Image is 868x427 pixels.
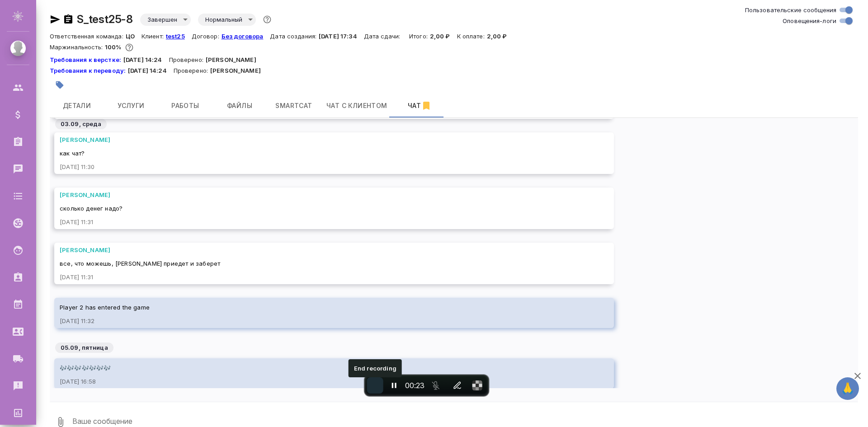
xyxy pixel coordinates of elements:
span: все, что можешь, [PERSON_NAME] приедет и заберет [60,260,220,267]
p: ЦО [126,33,142,40]
div: Нажми, чтобы открыть папку с инструкцией [50,66,128,75]
span: Работы [164,100,207,112]
span: Чат [398,100,442,112]
div: [PERSON_NAME] [60,245,582,254]
span: как чат? [60,150,85,157]
p: Ответственная команда: [50,33,126,40]
span: Услуги [109,100,153,112]
p: [PERSON_NAME] [210,66,268,75]
p: 100% [105,43,124,51]
div: [PERSON_NAME] [60,190,582,199]
p: [DATE] 17:34 [319,33,364,40]
a: S_test25-8 [77,13,133,26]
a: Требования к переводу: [50,66,128,75]
p: test25 [166,33,192,40]
button: Скопировать ссылку для ЯМессенджера [50,14,61,25]
button: Нормальный [203,16,245,23]
p: Маржинальность: [50,43,105,51]
span: 🎶🎶🎶🎶🎶🎶🎶 [60,364,111,371]
a: Без договора [222,31,270,40]
div: [DATE] 11:32 [60,316,582,325]
span: Пользовательские сообщения [745,5,836,14]
span: сколько денег надо? [60,205,123,212]
button: Скопировать ссылку [63,14,74,25]
span: Оповещения-логи [783,16,836,25]
p: Клиент: [142,33,166,40]
p: Без договора [222,33,270,40]
p: 05.09, пятница [61,343,108,352]
p: Дата сдачи: [364,33,402,40]
span: Player 2 has entered the game [60,304,150,311]
p: К оплате: [457,33,487,40]
div: [PERSON_NAME] [60,135,582,144]
p: 2,00 ₽ [430,33,457,40]
div: [DATE] 16:58 [60,377,582,386]
div: Завершен [140,14,191,26]
p: [PERSON_NAME] [206,55,263,64]
p: 03.09, среда [61,119,101,128]
p: [DATE] 14:24 [123,55,169,64]
div: Завершен [198,14,256,26]
div: [DATE] 11:31 [60,217,582,226]
p: [DATE] 14:24 [128,66,174,75]
a: test25 [166,31,192,40]
span: 🙏 [840,379,855,398]
div: Нажми, чтобы открыть папку с инструкцией [50,55,123,64]
div: [DATE] 11:31 [60,272,582,282]
button: 0.00 RUB; [123,42,135,53]
p: Договор: [192,33,222,40]
button: Добавить тэг [50,75,70,95]
p: Проверено: [169,55,206,64]
span: Файлы [218,100,261,112]
a: Требования к верстке: [50,55,123,64]
svg: Отписаться [421,100,432,111]
p: Итого: [409,33,430,40]
button: Доп статусы указывают на важность/срочность заказа [261,14,273,25]
button: Завершен [145,16,180,23]
div: [DATE] 11:30 [60,162,582,171]
span: Smartcat [272,100,316,112]
p: Дата создания: [270,33,319,40]
span: Чат с клиентом [326,100,387,112]
span: Детали [55,100,99,112]
p: Проверено: [174,66,210,75]
button: 🙏 [836,377,859,400]
p: 2,00 ₽ [487,33,514,40]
